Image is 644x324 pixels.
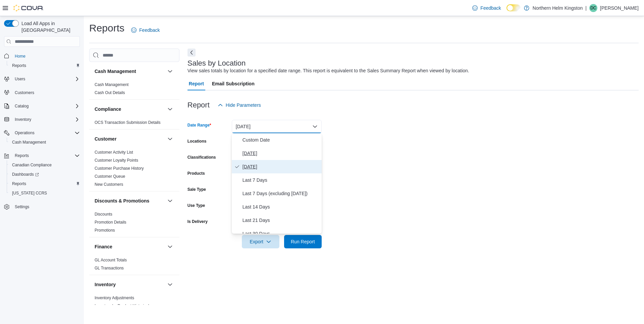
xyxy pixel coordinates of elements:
div: Discounts & Promotions [89,210,179,237]
span: Customer Purchase History [95,166,144,171]
button: Customers [1,88,83,97]
button: Customer [95,136,165,142]
span: Feedback [480,5,501,11]
button: Export [242,235,279,248]
span: Inventory [12,115,80,124]
nav: Complex example [4,48,80,229]
span: Reports [9,180,80,188]
span: Hide Parameters [226,102,261,108]
button: Canadian Compliance [7,160,83,170]
button: Users [12,75,28,83]
span: Custom Date [243,136,319,144]
button: Next [187,49,196,57]
span: Last 30 Days [243,230,319,238]
span: Catalog [12,102,80,110]
span: Operations [15,130,35,136]
a: Reports [9,62,29,70]
a: Cash Management [95,82,128,87]
label: Locations [187,139,207,144]
span: GL Account Totals [95,257,127,263]
span: Reports [12,63,26,68]
a: New Customers [95,182,123,187]
a: Canadian Compliance [9,161,54,169]
button: Customer [166,135,174,143]
div: David Cote [589,4,597,12]
button: Discounts & Promotions [166,197,174,205]
span: Export [246,235,275,248]
button: Cash Management [7,138,83,147]
a: Customer Queue [95,174,125,179]
button: Operations [1,128,83,138]
span: Cash Management [95,82,128,87]
span: Washington CCRS [9,189,80,197]
div: Finance [89,256,179,275]
span: Reports [9,62,80,70]
h3: Compliance [95,106,121,112]
span: Catalog [15,103,29,109]
div: Compliance [89,118,179,129]
span: Home [15,54,25,59]
h3: Finance [95,243,112,250]
h3: Discounts & Promotions [95,197,149,204]
span: Inventory [15,117,31,122]
p: Northern Helm Kingston [533,4,583,12]
span: Last 7 Days (excluding [DATE]) [243,189,319,197]
a: Promotions [95,228,115,233]
button: Home [1,51,83,61]
a: Customer Activity List [95,150,133,155]
button: Cash Management [95,68,165,75]
a: Reports [9,180,29,188]
span: Settings [15,204,29,210]
span: Report [189,77,204,90]
span: Reports [12,152,80,160]
h3: Cash Management [95,68,136,75]
img: Cova [13,5,44,11]
a: Customer Purchase History [95,166,144,171]
span: Users [12,75,80,83]
a: Dashboards [9,170,42,178]
span: Inventory Adjustments [95,295,134,301]
span: Cash Management [9,138,80,146]
span: [US_STATE] CCRS [12,190,47,196]
div: Select listbox [232,133,322,234]
span: Dashboards [12,172,39,177]
h1: Reports [89,21,124,35]
span: [DATE] [243,149,319,157]
span: Reports [15,153,29,158]
label: Is Delivery [187,219,208,224]
a: Customers [12,89,37,97]
div: Customer [89,148,179,191]
button: Compliance [166,105,174,113]
button: Inventory [1,115,83,124]
span: Email Subscription [212,77,255,90]
span: [DATE] [243,163,319,171]
a: Dashboards [7,170,83,179]
h3: Inventory [95,281,116,288]
button: Users [1,74,83,84]
span: Reports [12,181,26,186]
a: Feedback [470,1,503,15]
span: Customer Queue [95,174,125,179]
span: Cash Management [12,140,46,145]
span: Promotions [95,228,115,233]
a: Home [12,52,28,60]
label: Date Range [187,123,211,128]
button: Inventory [12,115,34,124]
button: Inventory [166,280,174,289]
span: Discounts [95,212,112,217]
button: Reports [7,61,83,70]
button: Settings [1,202,83,212]
span: Cash Out Details [95,90,125,95]
button: Cash Management [166,67,174,75]
button: Reports [12,152,32,160]
span: OCS Transaction Submission Details [95,120,161,125]
p: | [585,4,587,12]
a: Feedback [128,23,162,37]
span: Last 14 Days [243,203,319,211]
div: View sales totals by location for a specified date range. This report is equivalent to the Sales ... [187,67,469,74]
a: OCS Transaction Submission Details [95,120,161,125]
button: Run Report [284,235,322,248]
label: Products [187,171,205,176]
span: New Customers [95,182,123,187]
